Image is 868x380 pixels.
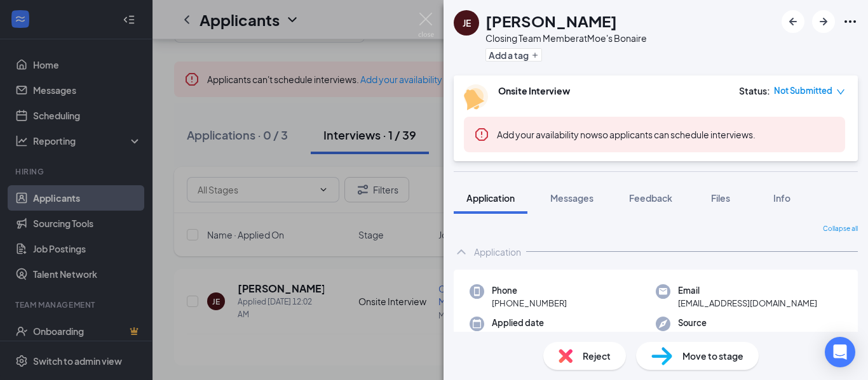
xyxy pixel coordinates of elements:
span: so applicants can schedule interviews. [497,129,756,140]
b: Onsite Interview [498,85,570,96]
span: Files [711,192,730,204]
svg: ArrowRight [816,14,831,29]
span: Indeed [678,329,707,342]
span: Collapse all [823,224,858,234]
svg: Error [474,127,489,142]
svg: Plus [531,51,539,59]
span: down [836,88,845,96]
span: Email [678,284,817,297]
button: Add your availability now [497,128,598,141]
span: Source [678,317,707,329]
span: Phone [492,284,567,297]
button: PlusAdd a tag [485,48,542,62]
button: ArrowRight [812,10,835,33]
span: Feedback [629,192,672,204]
div: Closing Team Member at Moe's Bonaire [485,32,647,44]
span: Not Submitted [774,84,832,97]
svg: ArrowLeftNew [785,14,801,29]
svg: ChevronUp [454,244,469,259]
span: [EMAIL_ADDRESS][DOMAIN_NAME] [678,297,817,310]
span: [DATE] 12:02 AM [492,329,555,342]
div: Open Intercom Messenger [825,337,855,367]
button: ArrowLeftNew [782,10,804,33]
span: Application [466,192,515,204]
span: Move to stage [682,349,743,363]
span: Info [773,192,790,204]
span: Reject [583,349,611,363]
span: Applied date [492,317,555,329]
div: Status : [739,84,770,97]
div: JE [463,16,471,29]
span: Messages [550,192,593,204]
span: [PHONE_NUMBER] [492,297,567,310]
h1: [PERSON_NAME] [485,10,617,32]
svg: Ellipses [843,14,858,29]
div: Application [474,246,521,258]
